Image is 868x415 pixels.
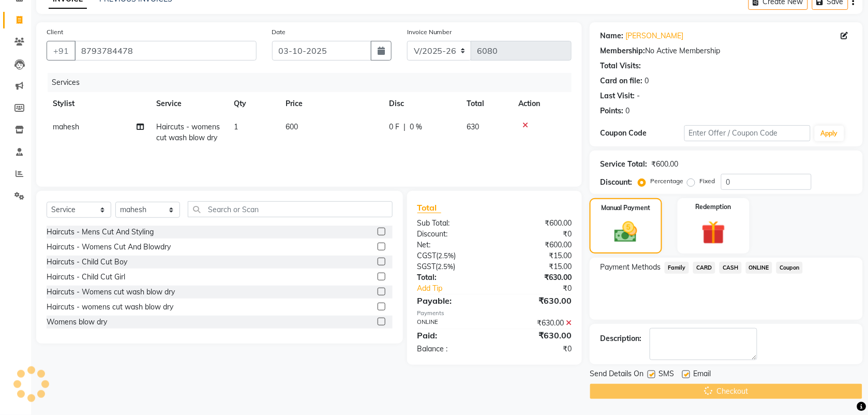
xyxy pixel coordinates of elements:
span: mahesh [53,122,79,131]
div: - [637,91,640,101]
span: ONLINE [746,262,773,274]
div: Net: [410,240,495,250]
div: ₹630.00 [495,329,579,342]
div: ₹630.00 [495,294,579,307]
div: Payable: [410,294,495,307]
th: Price [279,92,383,115]
div: Membership: [600,46,645,56]
div: ₹630.00 [495,272,579,283]
span: Coupon [776,262,803,274]
input: Search or Scan [188,201,393,217]
div: Description: [600,333,641,344]
label: Manual Payment [601,203,651,213]
a: [PERSON_NAME] [625,31,683,41]
div: ₹600.00 [495,218,579,229]
span: Family [665,262,689,274]
div: Haircuts - Child Cut Girl [47,272,125,283]
span: Send Details On [590,368,643,381]
span: SMS [659,368,674,381]
div: No Active Membership [600,46,852,56]
span: | [403,122,406,132]
th: Action [512,92,572,115]
div: Total Visits: [600,61,641,71]
div: Payments [417,309,572,318]
th: Disc [383,92,460,115]
div: 0 [625,106,630,116]
div: ₹15.00 [495,261,579,272]
div: 0 [645,76,649,86]
label: Percentage [650,176,683,186]
span: 600 [286,122,298,131]
div: ₹600.00 [495,240,579,250]
div: ₹630.00 [495,318,579,329]
div: Discount: [410,229,495,240]
div: Services [48,73,579,92]
div: Total: [410,272,495,283]
div: Discount: [600,177,632,188]
th: Stylist [47,92,150,115]
div: Haircuts - womens cut wash blow dry [47,302,173,313]
span: Haircuts - womens cut wash blow dry [156,122,220,142]
span: Email [693,368,711,381]
div: Womens blow dry [47,317,107,328]
div: Haircuts - Womens Cut And Blowdry [47,242,171,253]
div: Haircuts - Mens Cut And Styling [47,227,154,238]
span: 2.5% [438,262,454,271]
button: +91 [47,41,76,61]
th: Service [150,92,228,115]
span: SGST [417,262,436,271]
span: 2.5% [439,251,454,260]
label: Fixed [699,176,715,186]
th: Total [460,92,512,115]
span: 630 [467,122,479,131]
div: ₹15.00 [495,250,579,261]
span: 1 [234,122,238,131]
div: ₹0 [508,283,579,294]
label: Client [47,27,63,37]
div: ₹600.00 [651,159,678,170]
a: Add Tip [410,283,509,294]
div: ONLINE [410,318,495,329]
div: ( ) [410,250,495,261]
div: Balance : [410,344,495,354]
div: Haircuts - Child Cut Boy [47,257,127,268]
div: ₹0 [495,344,579,354]
div: ₹0 [495,229,579,240]
div: Last Visit: [600,91,635,101]
div: Sub Total: [410,218,495,229]
div: ( ) [410,261,495,272]
img: _gift.svg [694,218,733,247]
span: 0 % [410,122,422,132]
span: 0 F [389,122,399,132]
label: Invoice Number [407,27,452,37]
th: Qty [228,92,279,115]
span: CGST [417,251,437,260]
div: Service Total: [600,159,647,170]
span: Payment Methods [600,262,661,273]
div: Name: [600,31,623,41]
div: Coupon Code [600,128,684,139]
label: Date [272,27,286,37]
input: Enter Offer / Coupon Code [684,125,811,141]
div: Paid: [410,329,495,342]
img: _cash.svg [607,219,645,245]
span: Total [417,202,441,213]
span: CASH [720,262,742,274]
div: Card on file: [600,76,642,86]
label: Redemption [696,202,731,212]
span: CARD [693,262,715,274]
button: Apply [815,126,844,141]
div: Points: [600,106,623,116]
input: Search by Name/Mobile/Email/Code [74,41,257,61]
div: Haircuts - Womens cut wash blow dry [47,287,175,298]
